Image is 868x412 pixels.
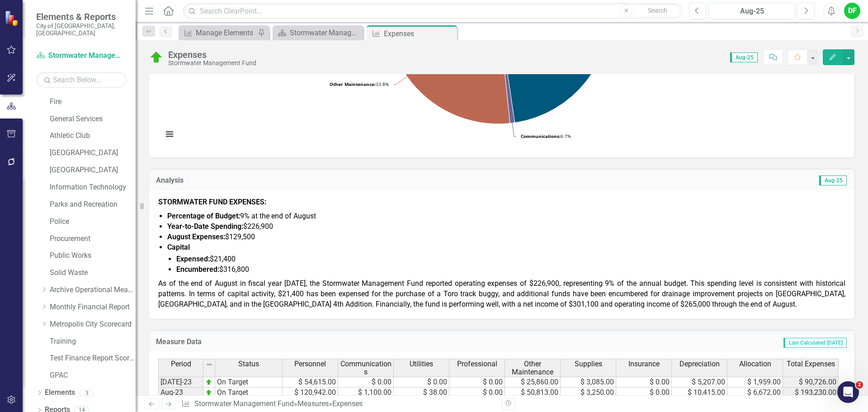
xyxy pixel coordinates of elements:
span: Last Calculated [DATE] [783,338,847,348]
td: $ 0.00 [616,377,672,388]
span: Allocation [739,360,771,368]
td: $ 38.00 [394,388,449,398]
span: Supplies [575,360,602,368]
text: 33.8% [330,81,389,87]
a: Information Technology [50,182,136,193]
a: Athletic Club [50,131,136,141]
span: Aug-25 [819,175,847,185]
div: Expenses [384,28,455,39]
img: ClearPoint Strategy [4,10,20,26]
td: On Target [215,388,283,398]
td: On Target [215,377,283,388]
a: Archive Operational Measures [50,285,136,295]
span: Utilities [410,360,433,368]
span: As of the end of August in fiscal year [DATE], the Stormwater Management Fund reported operating ... [158,279,845,308]
img: On Target [149,50,164,65]
a: Training [50,336,136,347]
span: $129,500 [167,232,255,241]
strong: Year-to-Date Spending: [167,222,243,231]
span: Status [238,360,259,368]
input: Search ClearPoint... [183,3,682,19]
a: General Services [50,114,136,124]
a: Stormwater Management Fund [194,399,294,408]
span: 9% at the end of August [167,212,316,220]
a: Elements [45,388,75,398]
button: Aug-25 [708,3,795,19]
div: » » [181,399,495,409]
a: Manage Elements [181,27,255,38]
td: $ 193,230.00 [783,388,839,398]
span: Other Maintenance [507,360,558,376]
td: $ 1,959.00 [727,377,783,388]
span: Professional [457,360,497,368]
button: View chart menu, Chart [163,128,176,141]
div: Stormwater Management [290,27,361,38]
span: Search [648,7,667,14]
tspan: Other Maintenance: [330,81,376,87]
a: Stormwater Management Fund [36,51,127,61]
td: $ 3,085.00 [561,377,616,388]
td: [DATE]-23 [158,377,203,388]
span: $21,400 [176,255,236,263]
strong: August Expenses: [167,232,225,241]
a: [GEOGRAPHIC_DATA] [50,165,136,175]
a: GPAC [50,370,136,381]
td: $ 5,207.00 [672,377,727,388]
strong: Capital [167,243,190,251]
div: 3 [80,389,94,397]
h3: Measure Data [156,338,443,346]
div: Expenses [168,50,256,60]
span: Depreciation [679,360,720,368]
a: Solid Waste [50,268,136,278]
img: zOikAAAAAElFTkSuQmCC [205,379,212,386]
a: Public Works [50,251,136,261]
td: $ 25,860.00 [505,377,561,388]
span: Total Expenses [787,360,835,368]
span: Period [171,360,191,368]
td: $ 6,672.00 [727,388,783,398]
a: Measures [297,399,329,408]
span: Elements & Reports [36,11,127,22]
input: Search Below... [36,72,127,88]
span: Aug-25 [730,52,758,62]
td: $ 0.00 [394,377,449,388]
img: zOikAAAAAElFTkSuQmCC [205,389,212,396]
a: Test Finance Report Scorecard [50,353,136,364]
div: Aug-25 [712,6,792,17]
span: Communications [340,360,392,376]
td: $ 0.00 [449,388,505,398]
h3: Analysis [156,176,496,185]
td: Aug-23 [158,388,203,398]
text: 0.7% [521,133,571,139]
a: Monthly Financial Report [50,302,136,313]
div: Expenses [332,399,363,408]
a: Parks and Recreation [50,199,136,210]
a: Metropolis City Scorecard [50,319,136,330]
td: $ 0.00 [338,377,394,388]
strong: Percentage of Budget: [167,212,240,220]
td: $ 3,250.00 [561,388,616,398]
a: [GEOGRAPHIC_DATA] [50,148,136,158]
span: $316,800 [176,265,249,274]
button: DF [844,3,860,19]
div: Stormwater Management Fund [168,60,256,66]
td: $ 120,942.00 [283,388,338,398]
tspan: Communications: [521,133,561,139]
td: $ 0.00 [449,377,505,388]
span: $226,900 [167,222,273,231]
strong: STORMWATER FUND EXPENSES: [158,198,266,206]
span: 2 [856,381,863,388]
strong: Expensed: [176,255,210,263]
a: Police [50,217,136,227]
span: Personnel [294,360,326,368]
td: $ 50,813.00 [505,388,561,398]
td: $ 10,415.00 [672,388,727,398]
img: 8DAGhfEEPCf229AAAAAElFTkSuQmCC [206,361,213,368]
div: Manage Elements [196,27,255,38]
iframe: Intercom live chat [837,381,859,403]
span: Insurance [628,360,660,368]
td: $ 90,726.00 [783,377,839,388]
a: Stormwater Management [275,27,361,38]
strong: Encumbered: [176,265,219,274]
